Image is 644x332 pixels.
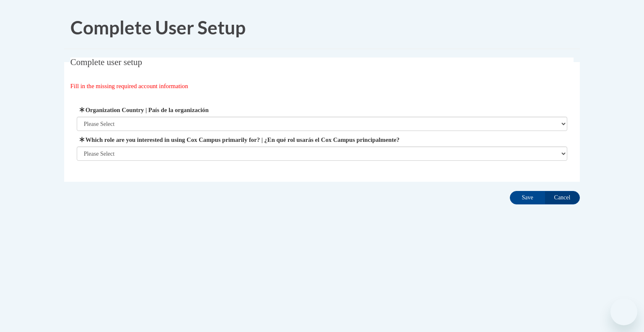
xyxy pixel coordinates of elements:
span: Complete User Setup [70,16,246,38]
iframe: Button to launch messaging window [610,298,637,325]
span: Fill in the missing required account information [70,83,188,89]
input: Cancel [545,191,580,204]
label: Which role are you interested in using Cox Campus primarily for? | ¿En qué rol usarás el Cox Camp... [77,135,568,144]
input: Save [510,191,545,204]
label: Organization Country | País de la organización [77,105,568,115]
span: Complete user setup [70,57,142,67]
